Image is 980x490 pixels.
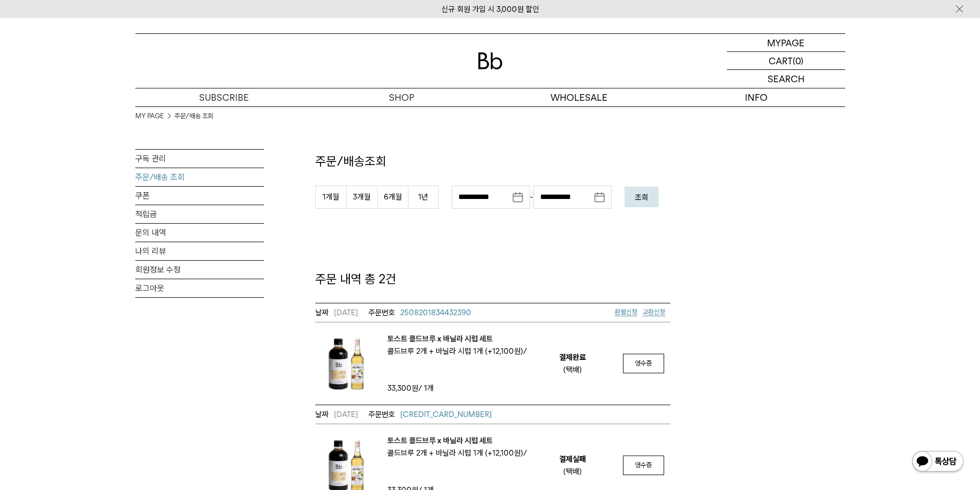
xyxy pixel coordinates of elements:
[668,88,845,106] p: INFO
[625,187,658,207] button: 조회
[623,456,664,475] a: 영수증
[767,34,805,51] p: MYPAGE
[174,111,213,121] a: 주문/배송 조회
[635,359,652,367] span: 영수증
[315,408,358,421] em: [DATE]
[315,306,358,319] em: [DATE]
[727,52,845,70] a: CART (0)
[400,308,471,317] span: 2508201834432390
[559,351,586,364] em: 결제완료
[452,186,612,209] div: -
[615,308,637,316] a: 환불신청
[623,354,664,373] a: 영수증
[635,193,648,202] em: 조회
[135,224,264,242] a: 문의 내역
[400,410,492,419] span: [CREDIT_CARD_NUMBER]
[135,168,264,186] a: 주문/배송 조회
[387,333,527,345] a: 토스트 콜드브루 x 바닐라 시럽 세트
[315,270,670,288] p: 주문 내역 총 2건
[315,186,346,209] button: 1개월
[615,308,637,316] span: 환불신청
[769,52,793,69] p: CART
[563,364,582,376] div: (택배)
[727,34,845,52] a: MYPAGE
[408,186,439,209] button: 1년
[368,306,471,319] a: 2508201834432390
[559,453,586,465] em: 결제실패
[441,5,539,14] a: 신규 회원 가입 시 3,000원 할인
[135,279,264,297] a: 로그아웃
[563,465,582,478] div: (택배)
[387,448,527,458] span: 콜드브루 2개 + 바닐라 시럽 1개 (+12,100원)
[911,450,965,475] img: 카카오톡 채널 1:1 채팅 버튼
[478,52,503,69] img: 로고
[135,150,264,168] a: 구독 관리
[135,261,264,279] a: 회원정보 수정
[768,70,805,88] p: SEARCH
[315,153,670,170] p: 주문/배송조회
[643,308,665,316] a: 교환신청
[315,333,377,394] img: 토스트 콜드브루 x 바닐라 시럽 세트
[368,408,492,421] a: [CREDIT_CARD_NUMBER]
[377,186,408,209] button: 6개월
[643,308,665,316] span: 교환신청
[135,88,313,106] a: SUBSCRIBE
[135,187,264,205] a: 쿠폰
[313,88,490,106] a: SHOP
[135,111,164,121] a: MY PAGE
[387,347,527,356] span: 콜드브루 2개 + 바닐라 시럽 1개 (+12,100원)
[387,434,527,447] a: 토스트 콜드브루 x 바닐라 시럽 세트
[490,88,668,106] p: WHOLESALE
[387,382,475,394] td: / 1개
[793,52,804,69] p: (0)
[135,205,264,223] a: 적립금
[387,384,418,393] strong: 33,300원
[135,242,264,260] a: 나의 리뷰
[635,461,652,469] span: 영수증
[346,186,377,209] button: 3개월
